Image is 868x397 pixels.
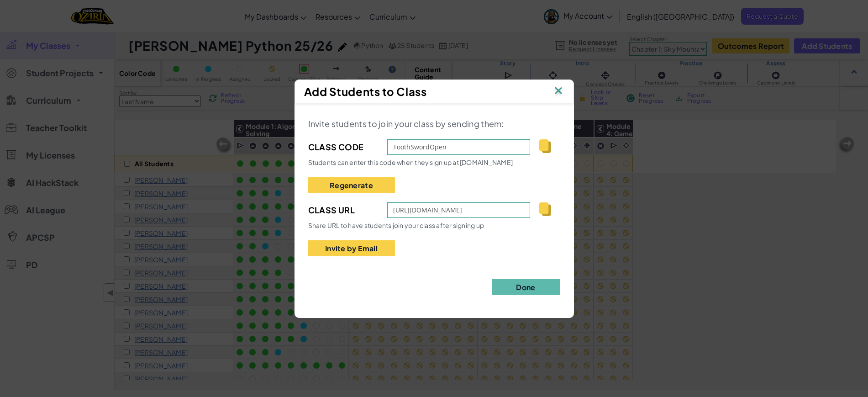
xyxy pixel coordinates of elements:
[552,85,564,98] img: IconClose.svg
[308,221,484,229] span: Share URL to have students join your class after signing up
[308,177,395,193] button: Regenerate
[308,118,504,129] span: Invite students to join your class by sending them:
[492,279,560,295] button: Done
[539,202,551,216] img: IconCopy.svg
[308,140,378,154] span: Class Code
[308,240,395,256] button: Invite by Email
[539,139,551,153] img: IconCopy.svg
[304,85,427,98] span: Add Students to Class
[308,158,513,166] span: Students can enter this code when they sign up at [DOMAIN_NAME]
[308,203,378,217] span: Class Url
